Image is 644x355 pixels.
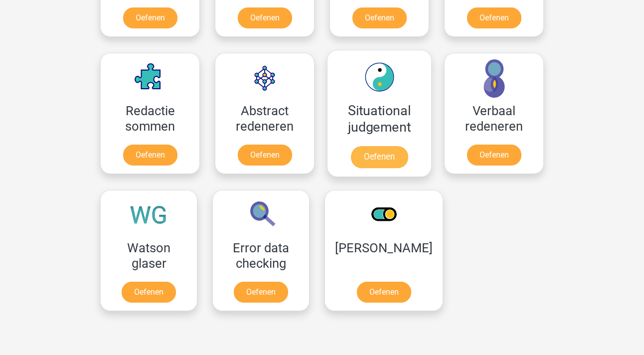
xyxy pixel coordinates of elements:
a: Oefenen [357,282,411,303]
a: Oefenen [467,7,521,28]
a: Oefenen [122,282,176,303]
a: Oefenen [123,7,177,28]
a: Oefenen [123,145,177,166]
a: Oefenen [467,145,521,166]
a: Oefenen [234,282,288,303]
a: Oefenen [351,146,408,168]
a: Oefenen [238,7,292,28]
a: Oefenen [238,145,292,166]
a: Oefenen [352,7,407,28]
